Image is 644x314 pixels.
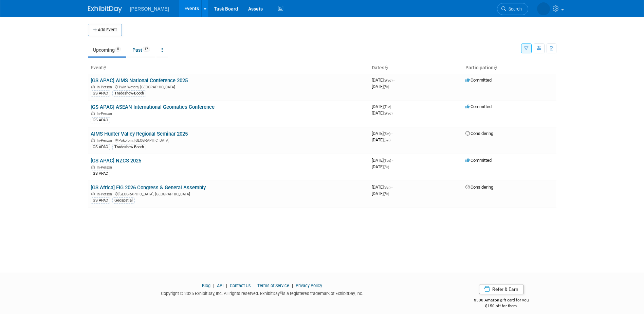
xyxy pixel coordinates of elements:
[257,283,289,288] a: Terms of Service
[91,104,215,110] a: [GS APAC] ASEAN International Geomatics Conference
[372,158,393,163] span: [DATE]
[372,185,392,190] span: [DATE]
[369,62,463,74] th: Dates
[391,185,392,190] span: -
[91,192,95,195] img: In-Person Event
[217,283,223,288] a: API
[91,197,110,204] div: GS APAC
[372,84,389,89] span: [DATE]
[88,62,369,74] th: Event
[392,158,393,163] span: -
[97,165,114,170] span: In-Person
[384,159,391,162] span: (Tue)
[384,105,391,109] span: (Tue)
[465,185,493,190] span: Considering
[91,111,95,115] img: In-Person Event
[91,131,188,137] a: AIMS Hunter Valley Regional Seminar 2025
[91,191,366,196] div: [GEOGRAPHIC_DATA], [GEOGRAPHIC_DATA]
[393,77,394,83] span: -
[91,77,188,84] a: [GS APAC] AIMS National Conference 2025
[465,104,492,109] span: Committed
[88,289,437,297] div: Copyright © 2025 ExhibitDay, Inc. All rights reserved. ExhibitDay is a registered trademark of Ex...
[537,2,550,15] img: Alexandra Hall
[463,62,556,74] th: Participation
[88,43,126,56] a: Upcoming5
[97,192,114,196] span: In-Person
[479,284,524,294] a: Refer & Earn
[447,293,556,309] div: $500 Amazon gift card for you,
[384,138,390,142] span: (Sat)
[91,171,110,177] div: GS APAC
[91,137,366,143] div: Pokolbin, [GEOGRAPHIC_DATA]
[465,77,492,83] span: Committed
[91,84,366,89] div: Twin Waters, [GEOGRAPHIC_DATA]
[384,186,390,189] span: (Sat)
[392,104,393,109] span: -
[91,85,95,88] img: In-Person Event
[372,131,392,136] span: [DATE]
[384,192,389,196] span: (Fri)
[372,164,389,169] span: [DATE]
[112,197,135,204] div: Geospatial
[97,85,114,89] span: In-Person
[97,138,114,143] span: In-Person
[465,131,493,136] span: Considering
[91,158,141,164] a: [GS APAC] NZCS 2025
[211,283,216,288] span: |
[91,138,95,142] img: In-Person Event
[296,283,322,288] a: Privacy Policy
[91,165,95,169] img: In-Person Event
[372,191,389,196] span: [DATE]
[384,132,390,136] span: (Sat)
[224,283,229,288] span: |
[384,85,389,89] span: (Fri)
[384,111,392,115] span: (Wed)
[384,65,388,70] a: Sort by Start Date
[103,65,106,70] a: Sort by Event Name
[88,6,122,13] img: ExhibitDay
[230,283,251,288] a: Contact Us
[384,78,392,82] span: (Wed)
[280,291,282,294] sup: ®
[91,117,110,123] div: GS APAC
[91,90,110,97] div: GS APAC
[127,43,155,56] a: Past17
[91,185,206,191] a: [GS Africa] FIG 2026 Congress & General Assembly
[115,47,121,52] span: 5
[372,104,393,109] span: [DATE]
[384,165,389,169] span: (Fri)
[252,283,256,288] span: |
[112,90,146,97] div: Tradeshow-Booth
[372,77,394,83] span: [DATE]
[290,283,295,288] span: |
[447,303,556,309] div: $150 off for them.
[506,6,522,12] span: Search
[130,6,169,12] span: [PERSON_NAME]
[372,137,390,142] span: [DATE]
[391,131,392,136] span: -
[465,158,492,163] span: Committed
[202,283,210,288] a: Blog
[112,144,146,150] div: Tradeshow-Booth
[143,47,150,52] span: 17
[88,24,122,36] button: Add Event
[494,65,497,70] a: Sort by Participation Type
[97,111,114,116] span: In-Person
[497,3,528,15] a: Search
[91,144,110,150] div: GS APAC
[372,110,392,116] span: [DATE]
